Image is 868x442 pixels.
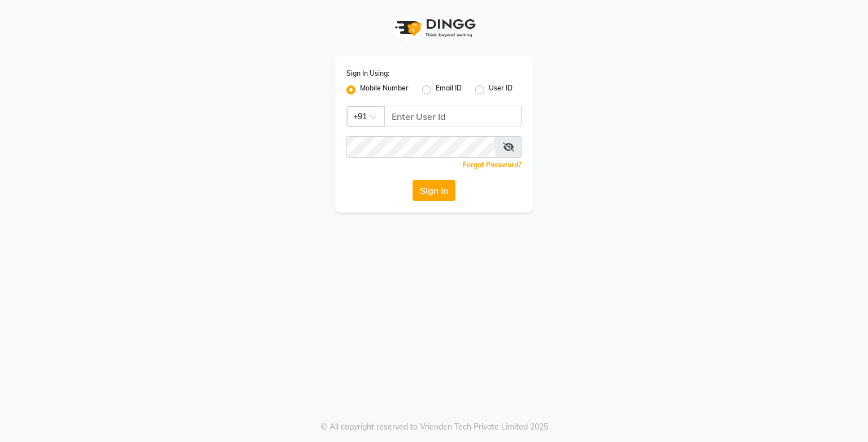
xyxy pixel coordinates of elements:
button: Sign In [413,180,455,201]
input: Username [384,106,522,127]
input: Username [346,136,496,158]
label: Email ID [436,83,462,97]
a: Forgot Password? [463,161,522,169]
img: logo1.svg [389,11,479,45]
label: Sign In Using: [346,68,389,79]
label: Mobile Number [360,83,409,97]
label: User ID [489,83,513,97]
